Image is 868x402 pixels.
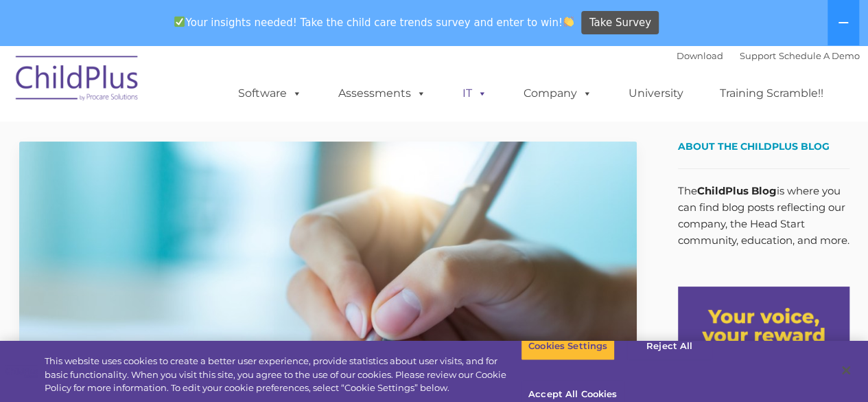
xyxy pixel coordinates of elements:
[581,11,659,35] a: Take Survey
[224,80,316,107] a: Software
[678,183,849,249] p: The is where you can find blog posts reflecting our company, the Head Start community, education,...
[626,332,712,361] button: Reject All
[521,332,615,361] button: Cookies Settings
[615,80,697,107] a: University
[325,80,440,107] a: Assessments
[563,16,574,27] img: 👏
[449,80,501,107] a: IT
[589,11,651,35] span: Take Survey
[510,80,606,107] a: Company
[45,355,521,395] div: This website uses cookies to create a better user experience, provide statistics about user visit...
[677,50,723,61] a: Download
[677,50,860,61] font: |
[9,46,146,115] img: ChildPlus by Procare Solutions
[740,50,776,61] a: Support
[678,140,830,153] span: About the ChildPlus Blog
[697,184,777,197] strong: ChildPlus Blog
[169,9,580,36] span: Your insights needed! Take the child care trends survey and enter to win!
[706,80,837,107] a: Training Scramble!!
[779,50,860,61] a: Schedule A Demo
[831,355,861,386] button: Close
[174,16,185,27] img: ✅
